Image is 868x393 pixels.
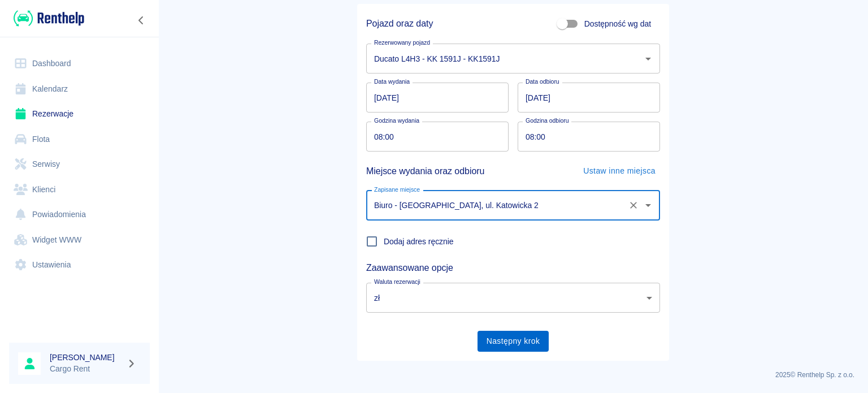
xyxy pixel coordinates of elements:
button: Otwórz [640,51,656,67]
button: Następny krok [478,331,549,352]
h5: Zaawansowane opcje [366,262,660,274]
span: Dostępność wg dat [584,18,651,30]
p: Cargo Rent [50,363,122,375]
input: hh:mm [366,122,501,152]
a: Serwisy [9,152,150,177]
button: Otwórz [640,197,656,213]
label: Data wydania [374,77,410,86]
a: Klienci [9,177,150,202]
img: Renthelp logo [14,9,84,28]
a: Ustawienia [9,252,150,278]
a: Dashboard [9,51,150,76]
a: Rezerwacje [9,101,150,127]
button: Ustaw inne miejsca [579,161,660,182]
input: DD.MM.YYYY [518,83,660,113]
label: Data odbioru [526,77,559,86]
button: Zwiń nawigację [133,13,150,28]
label: Waluta rezerwacji [374,278,420,286]
a: Renthelp logo [9,9,84,28]
a: Kalendarz [9,76,150,102]
input: DD.MM.YYYY [366,83,509,113]
div: zł [366,283,660,313]
label: Godzina wydania [374,116,419,125]
label: Zapisane miejsce [374,185,420,194]
a: Widget WWW [9,227,150,253]
button: Wyczyść [626,197,641,213]
label: Rezerwowany pojazd [374,38,430,47]
h6: [PERSON_NAME] [50,352,122,363]
span: Dodaj adres ręcznie [384,236,454,248]
label: Godzina odbioru [526,116,569,125]
h5: Pojazd oraz daty [366,18,433,29]
p: 2025 © Renthelp Sp. z o.o. [172,370,854,380]
h5: Miejsce wydania oraz odbioru [366,161,484,182]
a: Flota [9,127,150,152]
input: hh:mm [518,122,652,152]
a: Powiadomienia [9,202,150,227]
